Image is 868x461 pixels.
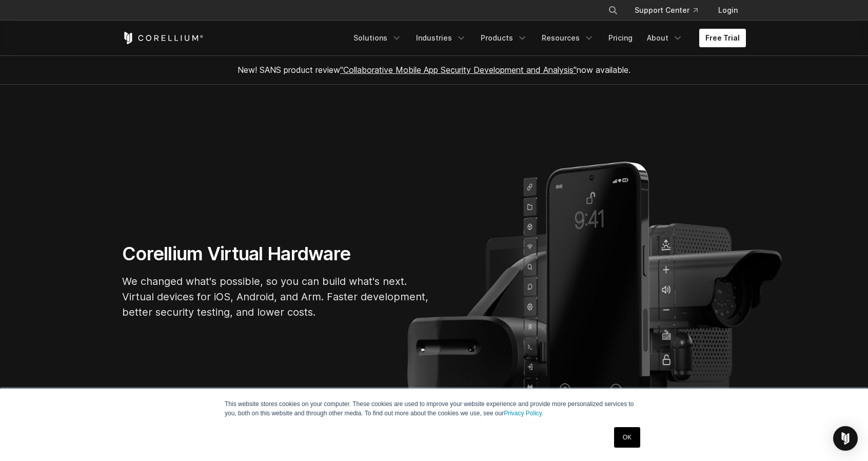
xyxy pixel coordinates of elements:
a: OK [614,427,640,448]
h1: Corellium Virtual Hardware [122,242,430,265]
a: Resources [536,29,600,47]
a: "Collaborative Mobile App Security Development and Analysis" [340,65,577,75]
a: Products [475,29,534,47]
a: Login [710,1,746,20]
a: About [641,29,689,47]
a: Free Trial [699,29,746,47]
div: Navigation Menu [347,29,746,47]
button: Search [604,1,622,20]
a: Industries [410,29,472,47]
div: Open Intercom Messenger [833,426,858,451]
p: We changed what's possible, so you can build what's next. Virtual devices for iOS, Android, and A... [122,274,430,320]
a: Corellium Home [122,32,204,44]
div: Navigation Menu [596,1,746,20]
a: Pricing [602,29,639,47]
a: Solutions [347,29,408,47]
a: Support Center [626,1,706,20]
a: Privacy Policy. [504,410,543,417]
span: New! SANS product review now available. [238,65,630,75]
p: This website stores cookies on your computer. These cookies are used to improve your website expe... [225,399,643,418]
